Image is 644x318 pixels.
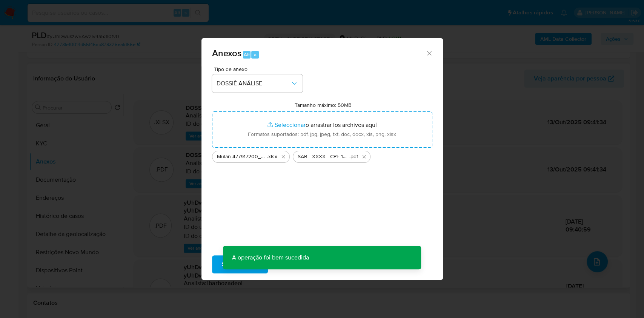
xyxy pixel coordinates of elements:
[244,51,250,58] span: Alt
[298,153,349,161] span: SAR - XXXX - CPF 14621239708 - [PERSON_NAME]
[426,49,432,56] button: Cerrar
[349,153,358,161] span: .pdf
[217,80,290,87] span: DOSSIÊ ANÁLISE
[360,152,369,161] button: Eliminar SAR - XXXX - CPF 14621239708 - JULIANA APARECIDA DE OLIVEIRA.pdf
[223,246,318,269] p: A operação foi bem sucedida
[212,46,241,60] span: Anexos
[212,148,432,163] ul: Archivos seleccionados
[212,74,303,93] button: DOSSIÊ ANÁLISE
[222,256,258,273] span: Subir arquivo
[212,255,268,273] button: Subir arquivo
[295,102,352,108] label: Tamanho máximo: 50MB
[214,66,304,72] span: Tipo de anexo
[217,153,267,161] span: Mulan 477917200_2025_10_13_07_58_52
[281,256,305,273] span: Cancelar
[267,153,277,161] span: .xlsx
[254,51,257,58] span: a
[279,152,288,161] button: Eliminar Mulan 477917200_2025_10_13_07_58_52.xlsx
